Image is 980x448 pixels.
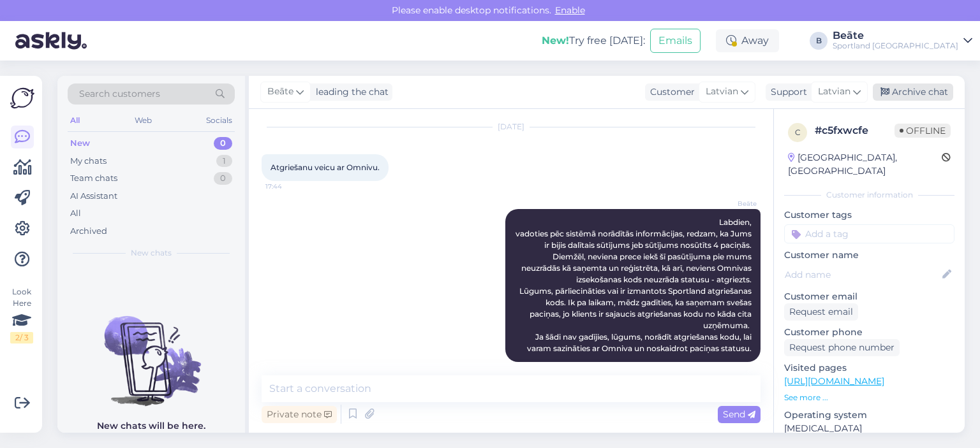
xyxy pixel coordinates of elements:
[788,151,942,178] div: [GEOGRAPHIC_DATA], [GEOGRAPHIC_DATA]
[716,29,779,52] div: Away
[784,326,954,339] p: Customer phone
[10,286,33,343] div: Look Here
[311,85,389,99] div: leading the chat
[815,123,895,138] div: # c5fxwcfe
[784,249,954,262] p: Customer name
[795,127,801,137] span: c
[784,208,954,222] p: Customer tags
[784,375,884,387] a: [URL][DOMAIN_NAME]
[70,172,117,185] div: Team chats
[262,121,761,133] div: [DATE]
[214,172,232,185] div: 0
[873,83,953,101] div: Archive chat
[833,31,958,41] div: Beāte
[551,4,589,16] span: Enable
[542,34,569,47] b: New!
[785,268,940,282] input: Add name
[10,86,34,110] img: Askly Logo
[895,124,951,138] span: Offline
[709,199,757,208] span: Beāte
[833,41,958,51] div: Sportland [GEOGRAPHIC_DATA]
[216,155,232,168] div: 1
[818,85,850,99] span: Latvian
[131,247,172,259] span: New chats
[70,225,107,238] div: Archived
[784,303,858,321] div: Request email
[70,190,117,203] div: AI Assistant
[68,112,82,129] div: All
[784,290,954,303] p: Customer email
[267,85,293,99] span: Beāte
[214,137,232,150] div: 0
[265,182,313,191] span: 17:44
[810,32,828,50] div: B
[542,33,645,48] div: Try free [DATE]:
[10,332,33,343] div: 2 / 3
[70,137,90,150] div: New
[706,85,738,99] span: Latvian
[766,85,807,99] div: Support
[784,422,954,435] p: [MEDICAL_DATA]
[709,363,757,372] span: 17:54
[70,155,107,168] div: My chats
[784,392,954,403] p: See more ...
[204,112,235,129] div: Socials
[262,406,337,423] div: Private note
[650,29,701,53] button: Emails
[784,339,900,356] div: Request phone number
[833,31,972,51] a: BeāteSportland [GEOGRAPHIC_DATA]
[784,224,954,243] input: Add a tag
[271,163,380,172] span: Atgriešanu veicu ar Omnivu.
[57,293,245,408] img: No chats
[723,408,755,420] span: Send
[70,207,81,220] div: All
[97,419,205,433] p: New chats will be here.
[79,87,160,101] span: Search customers
[784,189,954,201] div: Customer information
[132,112,154,129] div: Web
[784,361,954,375] p: Visited pages
[784,408,954,422] p: Operating system
[645,85,695,99] div: Customer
